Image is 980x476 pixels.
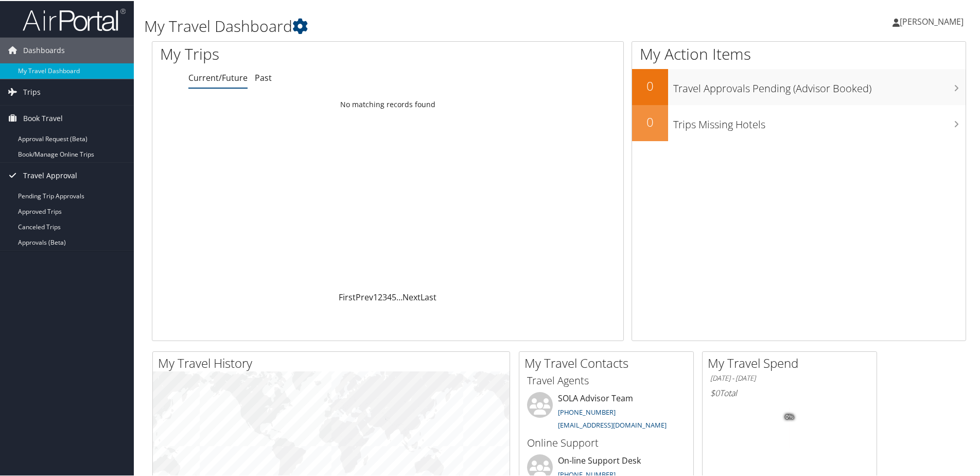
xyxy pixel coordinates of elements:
[23,37,65,62] span: Dashboards
[558,419,667,429] a: [EMAIL_ADDRESS][DOMAIN_NAME]
[356,291,373,302] a: Prev
[421,291,436,302] a: Last
[710,386,869,398] h6: Total
[160,42,419,64] h1: My Trips
[392,291,396,302] a: 5
[900,15,964,26] span: [PERSON_NAME]
[673,75,966,95] h3: Travel Approvals Pending (Advisor Booked)
[387,291,392,302] a: 4
[373,291,378,302] a: 1
[23,78,41,104] span: Trips
[527,372,686,387] h3: Travel Agents
[632,104,966,140] a: 0Trips Missing Hotels
[673,111,966,131] h3: Trips Missing Hotels
[158,353,510,371] h2: My Travel History
[632,42,966,64] h1: My Action Items
[255,71,272,82] a: Past
[632,76,668,94] h2: 0
[524,353,693,371] h2: My Travel Contacts
[632,112,668,130] h2: 0
[23,7,126,31] img: airportal-logo.png
[144,14,697,36] h1: My Travel Dashboard
[23,162,77,188] span: Travel Approval
[396,291,402,302] span: …
[527,435,686,449] h3: Online Support
[402,291,421,302] a: Next
[558,406,616,416] a: [PHONE_NUMBER]
[710,372,869,382] h6: [DATE] - [DATE]
[785,413,794,419] tspan: 0%
[892,5,974,36] a: [PERSON_NAME]
[522,391,691,433] li: SOLA Advisor Team
[632,68,966,104] a: 0Travel Approvals Pending (Advisor Booked)
[188,71,248,82] a: Current/Future
[708,353,877,371] h2: My Travel Spend
[23,105,63,130] span: Book Travel
[152,94,623,113] td: No matching records found
[339,291,356,302] a: First
[382,291,387,302] a: 3
[710,386,720,398] span: $0
[378,291,382,302] a: 2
